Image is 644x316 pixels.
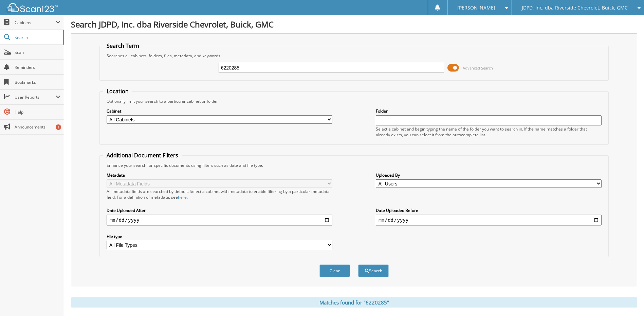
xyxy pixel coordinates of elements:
button: Search [358,264,389,277]
div: Searches all cabinets, folders, files, metadata, and keywords [103,53,605,59]
span: Search [15,35,59,40]
label: Uploaded By [376,172,602,178]
span: Cabinets [15,20,56,25]
div: Enhance your search for specific documents using filters such as date and file type. [103,162,605,168]
input: end [376,215,602,225]
legend: Search Term [103,42,143,50]
span: Scan [15,50,60,55]
button: Clear [319,264,350,277]
label: Folder [376,108,602,114]
span: Advanced Search [463,65,493,71]
legend: Location [103,87,132,95]
div: All metadata fields are searched by default. Select a cabinet with metadata to enable filtering b... [107,189,332,200]
span: Bookmarks [15,79,60,85]
div: Matches found for "6220285" [71,297,637,308]
div: Select a cabinet and begin typing the name of the folder you want to search in. If the name match... [376,126,602,138]
span: [PERSON_NAME] [457,6,495,10]
label: Date Uploaded Before [376,208,602,213]
div: 1 [56,124,61,130]
div: Optionally limit your search to a particular cabinet or folder [103,98,605,104]
span: Help [15,109,60,115]
a: here [178,194,187,200]
legend: Additional Document Filters [103,152,182,159]
label: Cabinet [107,108,332,114]
span: User Reports [15,94,56,100]
span: Reminders [15,64,60,70]
input: start [107,215,332,225]
label: Date Uploaded After [107,208,332,213]
span: Announcements [15,124,60,130]
label: File type [107,234,332,239]
img: scan123-logo-white.svg [7,3,58,12]
h1: Search JDPD, Inc. dba Riverside Chevrolet, Buick, GMC [71,19,637,30]
span: JDPD, Inc. dba Riverside Chevrolet, Buick, GMC [522,6,628,10]
label: Metadata [107,172,332,178]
